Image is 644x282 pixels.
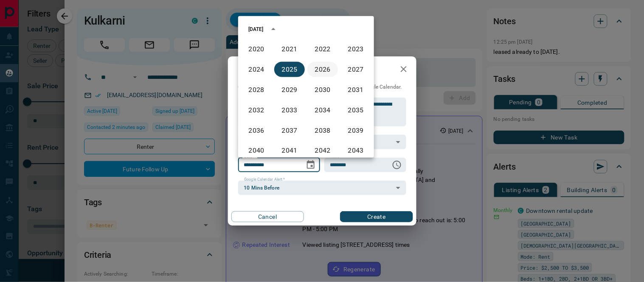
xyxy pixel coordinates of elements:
[340,143,371,159] button: 2043
[307,103,338,118] button: 2034
[241,62,272,77] button: 2024
[274,103,305,118] button: 2033
[340,211,413,222] button: Create
[307,123,338,138] button: 2038
[388,156,405,173] button: Choose time, selected time is 6:00 AM
[238,181,406,195] div: 10 Mins Before
[244,177,285,182] label: Google Calendar Alert
[241,42,272,57] button: 2020
[307,82,338,98] button: 2030
[274,62,305,77] button: 2025
[248,25,264,33] div: [DATE]
[266,22,281,36] button: year view is open, switch to calendar view
[307,42,338,57] button: 2022
[340,62,371,77] button: 2027
[274,82,305,98] button: 2029
[340,123,371,138] button: 2039
[302,156,319,173] button: Choose date, selected date is Oct 15, 2025
[330,154,341,159] label: Time
[241,103,272,118] button: 2032
[244,154,255,159] label: Date
[307,62,338,77] button: 2026
[340,82,371,98] button: 2031
[340,42,371,57] button: 2023
[274,123,305,138] button: 2037
[241,123,272,138] button: 2036
[307,143,338,159] button: 2042
[274,143,305,159] button: 2041
[228,56,286,84] h2: New Task
[274,42,305,57] button: 2021
[241,82,272,98] button: 2028
[340,103,371,118] button: 2035
[241,143,272,159] button: 2040
[231,211,304,222] button: Cancel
